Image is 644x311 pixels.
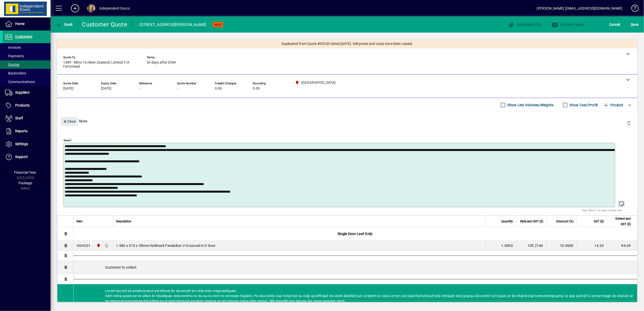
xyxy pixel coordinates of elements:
a: Settings [3,138,51,150]
a: Knowledge Base [628,1,638,17]
button: Add [67,4,83,13]
span: Extend excl GST ($) [610,216,631,227]
span: Customers [15,35,32,39]
span: ave [631,20,639,29]
div: 105.2144 [519,243,543,248]
button: Delete [623,117,635,129]
div: VGHC01 [77,243,91,248]
span: Products [15,103,30,107]
span: Documents (0) [508,22,541,27]
a: Products [3,99,51,112]
span: 1.980 x 510 x 35mm Hallmark Fendalton V-Grooved H/C door [116,243,216,248]
button: Profile [83,4,99,13]
label: Show Line Volumes/Weights [507,102,554,108]
a: Payments [3,52,51,60]
span: Description [116,219,132,224]
span: GST ($) [594,219,604,224]
a: Communications [3,77,51,86]
span: [DATE] [63,87,74,91]
button: Save [630,20,640,29]
span: 0.00 [215,87,222,91]
a: Invoices [3,43,51,52]
button: Close [61,117,78,126]
span: - [139,87,140,91]
span: NEW [215,23,221,26]
td: 94.69 [607,241,637,251]
span: Rate excl GST ($) [520,219,543,224]
span: 1589 - Mitre 10 (New Zealand) Limited T/A Ferrymead [63,61,139,69]
span: 1.0000 [502,243,513,248]
span: Item [77,219,83,224]
span: - [177,87,178,91]
span: Support [15,155,28,159]
span: Invoices [5,45,21,49]
div: [PERSON_NAME] [EMAIL_ADDRESS][DOMAIN_NAME] [537,4,623,12]
div: Independent Doors [99,4,130,12]
button: Product [601,100,626,110]
a: Reports [3,125,51,138]
span: Staff [15,116,23,120]
app-page-header-button: Delete [623,121,635,125]
span: 0.00 [253,87,260,91]
mat-label: Note [64,139,70,142]
span: Payments [5,54,24,58]
div: Note [57,112,637,130]
app-page-header-button: Back [51,20,78,29]
span: Product [603,101,624,109]
button: Documents (0) [507,20,542,29]
span: Backorders [5,71,26,75]
span: Settings [15,142,28,146]
span: Suppliers [15,90,30,94]
app-page-header-button: Close [60,119,79,123]
span: 30 days after EOM [147,61,176,65]
span: S [631,22,633,27]
div: Customer Quote [82,20,128,29]
div: Single Door Leaf Only: [74,227,637,240]
td: 10.0000 [546,241,577,251]
a: Home [3,18,51,30]
a: Support [3,151,51,163]
span: Reports [15,129,28,133]
a: Suppliers [3,86,51,99]
div: Customer to collect [74,261,637,274]
span: Custom Fields [552,22,584,27]
span: Duplicated from Quote #95245 dated [DATE]. Sell prices and costs have been copied. [281,41,413,46]
label: Show Cost/Profit [569,102,598,108]
span: Quotes [5,63,19,67]
span: Communications [5,80,35,84]
mat-hint: Use 'Enter' to start a new line [582,207,622,213]
span: Back [56,22,73,27]
div: - [STREET_ADDRESS][PERSON_NAME] [138,21,206,29]
span: Quantity [501,219,513,224]
a: Backorders [3,69,51,77]
a: Staff [3,112,51,125]
button: Back [55,20,74,29]
button: Custom Fields [551,20,585,29]
span: Home [15,22,25,26]
span: Cancel [609,20,621,29]
span: [DATE] [101,87,111,91]
span: Financial Year [14,170,36,174]
span: Close [63,117,76,126]
button: Cancel [608,20,622,29]
span: Discount (%) [556,219,574,224]
td: 14.20 [577,241,607,251]
span: Package [18,181,32,185]
span: Christchurch [95,243,101,248]
a: Quotes [3,60,51,69]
